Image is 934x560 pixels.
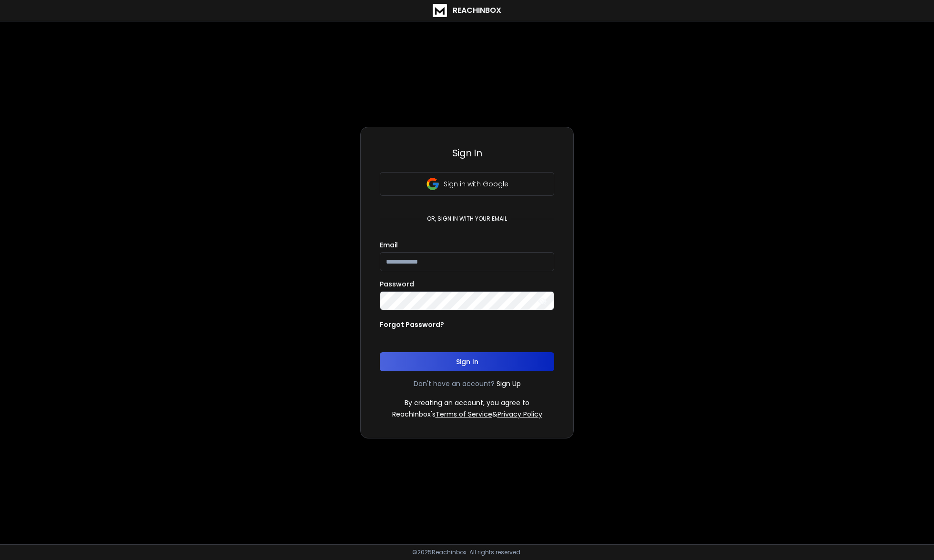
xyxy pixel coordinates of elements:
[405,398,529,407] p: By creating an account, you agree to
[414,379,495,388] p: Don't have an account?
[444,179,508,189] p: Sign in with Google
[423,215,511,223] p: or, sign in with your email
[380,352,554,371] button: Sign In
[436,409,492,419] a: Terms of Service
[412,549,522,556] p: © 2025 Reachinbox. All rights reserved.
[380,242,398,248] label: Email
[433,4,501,17] a: ReachInbox
[433,4,447,17] img: logo
[380,172,554,196] button: Sign in with Google
[497,379,521,388] a: Sign Up
[453,5,501,16] h1: ReachInbox
[380,146,554,160] h3: Sign In
[380,320,444,329] p: Forgot Password?
[497,409,542,419] a: Privacy Policy
[380,281,414,287] label: Password
[392,409,542,419] p: ReachInbox's &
